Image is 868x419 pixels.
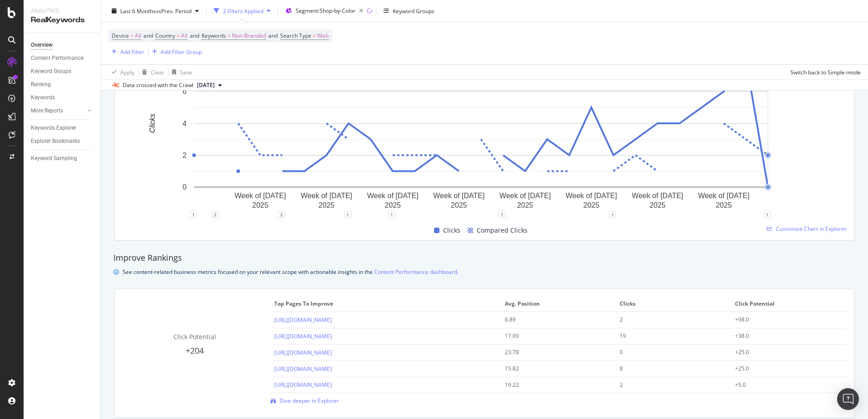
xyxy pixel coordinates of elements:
div: +25.0 [735,348,832,356]
div: More Reports [31,106,63,116]
div: Ranking [31,80,51,89]
div: Keyword Sampling [31,154,77,163]
span: Search Type [280,32,311,39]
text: Week of [DATE] [499,191,551,199]
div: 2 [278,211,285,218]
button: Switch back to Simple mode [787,65,861,79]
a: Keyword Sampling [31,154,94,163]
span: Customize Chart in Explorer [776,225,847,233]
text: 2025 [715,201,732,209]
a: More Reports [31,106,85,116]
button: 2 Filters Applied [210,4,274,18]
div: Save [180,68,192,76]
div: 17.69 [505,332,602,340]
div: Overview [31,40,53,50]
div: 15.82 [505,365,602,373]
text: Week of [DATE] [632,191,683,199]
span: 2025 Oct. 1st [197,81,215,89]
svg: A chart. [122,55,840,214]
a: Explorer Bookmarks [31,136,94,146]
span: Clicks [620,300,725,308]
text: Week of [DATE] [235,191,286,199]
div: 2 [212,211,219,218]
span: = [227,32,231,39]
div: +98.0 [735,316,832,324]
div: 19.22 [505,381,602,389]
a: [URL][DOMAIN_NAME] [274,316,332,324]
span: Device [112,32,129,39]
button: [DATE] [193,80,226,91]
span: Click Potential [735,300,841,308]
div: 19 [620,332,717,340]
span: Compared Clicks [477,225,528,236]
div: 1 [498,211,506,218]
span: Web [317,29,329,42]
text: 2025 [318,201,335,209]
a: Keyword Groups [31,67,94,76]
div: Keywords Explorer [31,123,76,133]
div: 1 [764,211,771,218]
text: 2025 [650,201,666,209]
a: Overview [31,40,94,50]
text: 2025 [451,201,467,209]
button: Last 6 MonthsvsPrev. Period [108,4,202,18]
span: and [143,32,153,39]
div: 0 [620,348,717,356]
div: +25.0 [735,365,832,373]
div: 1 [388,211,395,218]
a: Dive deeper in Explorer [271,397,339,404]
div: 8 [620,365,717,373]
span: +204 [186,345,204,356]
div: RealKeywords [31,15,93,25]
div: See content-related business metrics focused on your relevant scope with actionable insights in the [123,267,459,277]
div: info banner [113,267,855,277]
div: 1 [344,211,351,218]
span: = [313,32,316,39]
text: Clicks [148,113,156,133]
div: Keyword Groups [393,7,434,15]
a: [URL][DOMAIN_NAME] [274,332,332,340]
span: Last 6 Months [120,7,156,15]
div: Analytics [31,7,93,15]
text: 2025 [583,201,600,209]
text: Week of [DATE] [698,191,750,199]
div: Apply [120,68,134,76]
a: Content Performance [31,54,94,63]
text: 2025 [517,201,533,209]
div: Data crossed with the Crawl [123,81,193,89]
button: Keyword Groups [380,4,438,18]
a: Keywords Explorer [31,123,94,133]
div: Keywords [31,93,55,102]
div: Content Performance [31,54,84,63]
span: Clicks [443,225,460,236]
a: Content Performance dashboard. [374,267,459,277]
span: Avg. Position [505,300,611,308]
div: +38.0 [735,332,832,340]
div: Clear [151,68,164,76]
a: Customize Chart in Explorer [767,225,847,233]
span: = [177,32,180,39]
text: 0 [182,183,187,191]
div: 2 Filters Applied [223,7,263,15]
span: vs Prev. Period [156,7,192,15]
span: All [181,29,187,42]
text: 6 [182,88,187,95]
div: Improve Rankings [113,252,855,264]
span: = [130,32,133,39]
div: 2 [620,316,717,324]
text: 4 [182,119,187,127]
button: Save [168,65,192,79]
text: 2 [182,151,187,159]
div: Add Filter Group [161,48,202,55]
div: +5.0 [735,381,832,389]
button: Segment:Shop-by-Color [282,4,367,18]
a: [URL][DOMAIN_NAME] [274,349,332,356]
div: 6.89 [505,316,602,324]
div: 1 [609,211,616,218]
div: Switch back to Simple mode [790,68,861,76]
span: and [268,32,278,39]
span: Click Potential [173,332,216,341]
span: Non-Branded [232,29,266,42]
a: [URL][DOMAIN_NAME] [274,381,332,389]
